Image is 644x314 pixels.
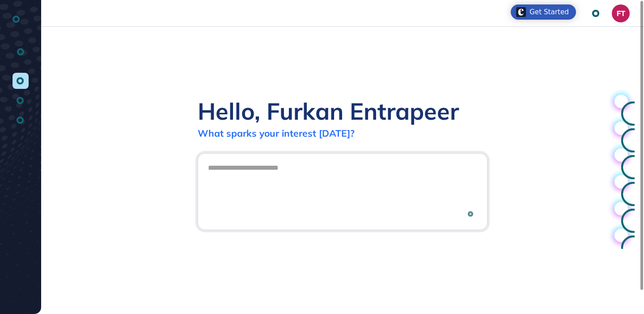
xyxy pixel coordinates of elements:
[516,7,526,17] img: launcher-image-alternative-text
[13,11,29,27] div: entrapeer-logo
[511,4,576,20] div: Open Get Started checklist
[198,127,355,139] div: What sparks your interest [DATE]?
[612,4,630,22] button: FT
[530,8,569,17] div: Get Started
[198,96,459,126] div: Hello, Furkan Entrapeer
